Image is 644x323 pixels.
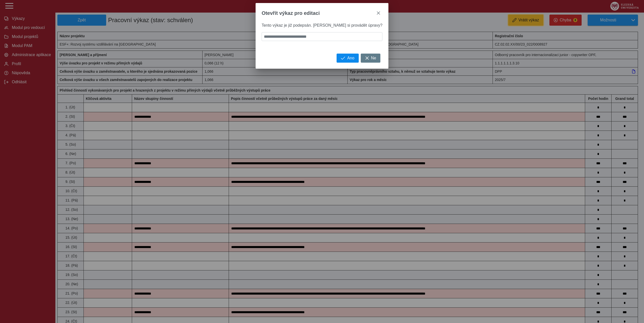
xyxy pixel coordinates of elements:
button: Ne [361,54,380,63]
span: Ne [371,56,376,60]
button: close [374,9,382,17]
div: Tento výkaz je již podepsán. [PERSON_NAME] si provádět úpravy? [256,23,388,54]
span: Ano [347,56,354,60]
span: Otevřít výkaz pro editaci [262,10,320,16]
button: Ano [337,54,358,63]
